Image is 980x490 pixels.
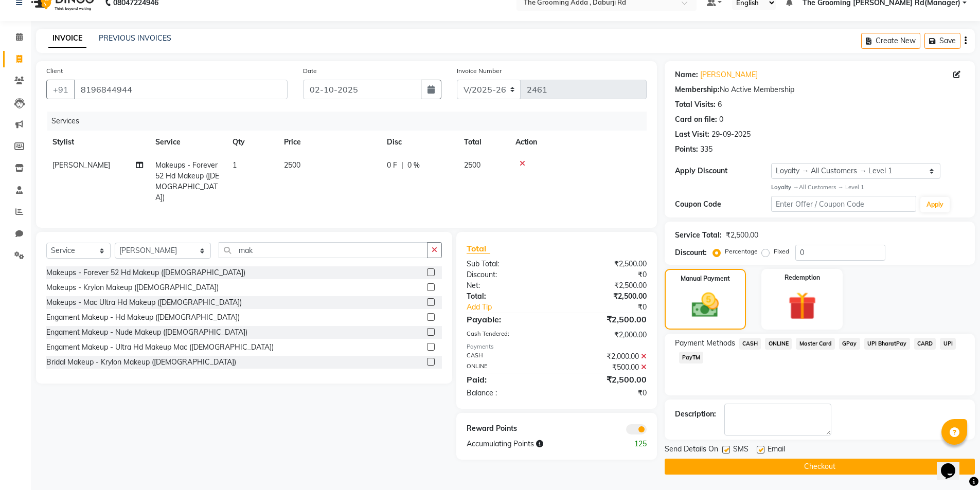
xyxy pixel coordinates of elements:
button: Create New [861,33,920,49]
input: Enter Offer / Coupon Code [771,196,916,212]
th: Stylist [46,131,149,154]
th: Service [149,131,226,154]
div: ₹0 [573,302,654,313]
div: Engament Makeup - Hd Makeup ([DEMOGRAPHIC_DATA]) [46,312,240,323]
th: Qty [226,131,278,154]
div: Engament Makeup - Nude Makeup ([DEMOGRAPHIC_DATA]) [46,327,247,338]
div: ₹500.00 [557,362,654,373]
div: ₹2,500.00 [557,373,654,386]
div: ₹2,500.00 [557,280,654,291]
div: Apply Discount [675,166,772,176]
label: Redemption [785,273,820,282]
span: 2500 [284,160,300,170]
a: PREVIOUS INVOICES [99,33,171,43]
div: 0 [719,114,723,125]
span: 0 F [387,160,397,171]
div: ₹2,500.00 [557,259,654,269]
label: Invoice Number [457,66,502,76]
div: Discount: [459,269,557,280]
div: ₹0 [557,388,654,398]
div: Reward Points [459,423,557,434]
a: [PERSON_NAME] [700,69,758,80]
span: 1 [233,160,237,170]
div: Paid: [459,373,557,386]
div: Balance : [459,388,557,398]
div: Description: [675,409,716,420]
a: INVOICE [48,29,86,48]
span: UPI [940,338,956,350]
div: Cash Tendered: [459,330,557,340]
span: SMS [733,444,749,457]
div: ₹2,000.00 [557,351,654,362]
div: Makeups - Krylon Makeup ([DEMOGRAPHIC_DATA]) [46,282,219,293]
div: Last Visit: [675,129,709,140]
input: Search by Name/Mobile/Email/Code [74,80,288,99]
div: Makeups - Mac Ultra Hd Makeup ([DEMOGRAPHIC_DATA]) [46,297,242,308]
div: Payable: [459,313,557,325]
div: Accumulating Points [459,439,605,449]
div: Points: [675,144,698,155]
div: ₹2,000.00 [557,330,654,340]
span: Email [768,444,785,457]
label: Client [46,66,63,76]
div: ₹2,500.00 [557,313,654,325]
button: Checkout [665,459,975,475]
span: Makeups - Forever 52 Hd Makeup ([DEMOGRAPHIC_DATA]) [155,160,219,202]
label: Fixed [774,247,789,256]
div: Card on file: [675,114,717,125]
span: Total [467,243,490,254]
label: Date [303,66,317,76]
button: +91 [46,80,75,99]
div: Membership: [675,84,720,95]
button: Save [924,33,960,49]
span: [PERSON_NAME] [52,160,110,170]
strong: Loyalty → [771,184,798,191]
span: | [401,160,403,171]
img: _gift.svg [779,288,825,323]
div: Discount: [675,247,707,258]
div: Name: [675,69,698,80]
div: All Customers → Level 1 [771,183,965,192]
div: ONLINE [459,362,557,373]
span: ONLINE [765,338,792,350]
th: Total [458,131,509,154]
div: Sub Total: [459,259,557,269]
div: Engament Makeup - Ultra Hd Makeup Mac ([DEMOGRAPHIC_DATA]) [46,342,274,353]
div: ₹2,500.00 [726,230,758,241]
div: Service Total: [675,230,722,241]
span: CARD [914,338,936,350]
span: PayTM [679,352,704,364]
div: CASH [459,351,557,362]
span: 0 % [407,160,420,171]
img: _cash.svg [683,289,727,321]
div: ₹2,500.00 [557,291,654,302]
label: Manual Payment [681,274,730,283]
span: Send Details On [665,444,718,457]
iframe: chat widget [937,449,970,480]
span: CASH [739,338,761,350]
div: ₹0 [557,269,654,280]
span: Payment Methods [675,338,735,349]
label: Percentage [725,247,758,256]
span: 2500 [464,160,480,170]
span: GPay [839,338,860,350]
th: Price [278,131,381,154]
div: Payments [467,342,646,351]
div: Services [47,112,654,131]
div: Net: [459,280,557,291]
button: Apply [920,197,950,212]
div: Coupon Code [675,199,772,210]
div: 125 [605,439,654,449]
div: Makeups - Forever 52 Hd Makeup ([DEMOGRAPHIC_DATA]) [46,267,245,278]
div: Total Visits: [675,99,716,110]
div: Total: [459,291,557,302]
th: Action [509,131,647,154]
a: Add Tip [459,302,573,313]
div: No Active Membership [675,84,965,95]
span: UPI BharatPay [864,338,910,350]
div: 6 [718,99,722,110]
div: 29-09-2025 [711,129,751,140]
div: 335 [700,144,712,155]
span: Master Card [796,338,835,350]
div: Bridal Makeup - Krylon Makeup ([DEMOGRAPHIC_DATA]) [46,357,236,368]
